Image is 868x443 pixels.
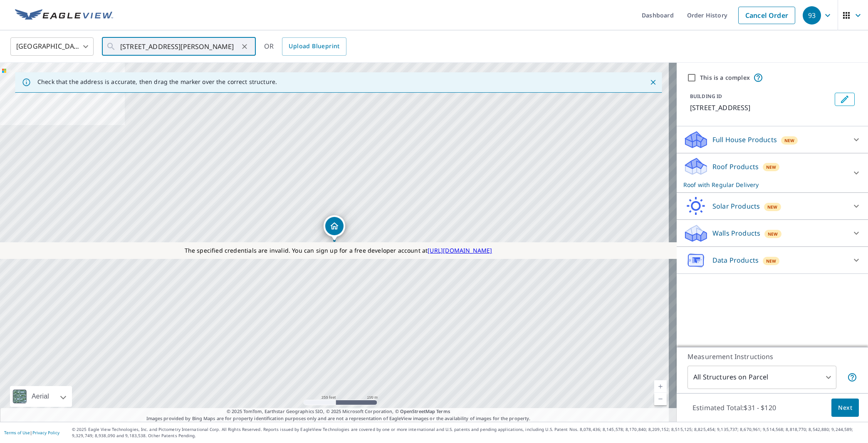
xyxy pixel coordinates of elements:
[835,93,855,106] button: Edit building 1
[32,430,59,436] a: Privacy Policy
[683,250,861,270] div: Data ProductsNew
[700,74,750,82] label: This is a complex
[686,399,783,417] p: Estimated Total: $31 - $120
[831,399,859,417] button: Next
[683,157,861,189] div: Roof ProductsNewRoof with Regular Delivery
[687,352,857,362] p: Measurement Instructions
[400,408,435,414] a: OpenStreetMap
[239,41,250,52] button: Clear
[690,93,722,100] p: BUILDING ID
[683,180,846,189] p: Roof with Regular Delivery
[436,408,450,414] a: Terms
[654,380,667,393] a: Current Level 17, Zoom In
[768,231,778,237] span: New
[690,103,831,113] p: [STREET_ADDRESS]
[838,403,852,413] span: Next
[847,372,857,382] span: Your report will include each building or structure inside the parcel boundary. In some cases, du...
[687,366,836,389] div: All Structures on Parcel
[712,228,760,238] p: Walls Products
[712,162,759,172] p: Roof Products
[324,215,345,241] div: Dropped pin, building 1, Residential property, 519 Highlands Dr Desoto, TX 75115
[289,41,339,52] span: Upload Blueprint
[654,393,667,405] a: Current Level 17, Zoom Out
[683,196,861,216] div: Solar ProductsNew
[766,164,777,170] span: New
[712,255,759,265] p: Data Products
[767,204,778,210] span: New
[648,77,658,88] button: Close
[766,258,777,264] span: New
[10,386,72,407] div: Aerial
[10,35,94,58] div: [GEOGRAPHIC_DATA]
[120,35,239,58] input: Search by address or latitude-longitude
[683,223,861,243] div: Walls ProductsNew
[803,6,821,25] div: 93
[29,386,52,407] div: Aerial
[282,37,346,56] a: Upload Blueprint
[784,137,795,144] span: New
[15,9,113,22] img: EV Logo
[712,135,777,145] p: Full House Products
[4,430,30,436] a: Terms of Use
[264,37,346,56] div: OR
[227,408,450,415] span: © 2025 TomTom, Earthstar Geographics SIO, © 2025 Microsoft Corporation, ©
[683,130,861,150] div: Full House ProductsNew
[738,7,795,24] a: Cancel Order
[712,201,760,211] p: Solar Products
[37,78,277,86] p: Check that the address is accurate, then drag the marker over the correct structure.
[72,426,864,439] p: © 2025 Eagle View Technologies, Inc. and Pictometry International Corp. All Rights Reserved. Repo...
[428,246,492,254] a: [URL][DOMAIN_NAME]
[4,430,59,435] p: |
